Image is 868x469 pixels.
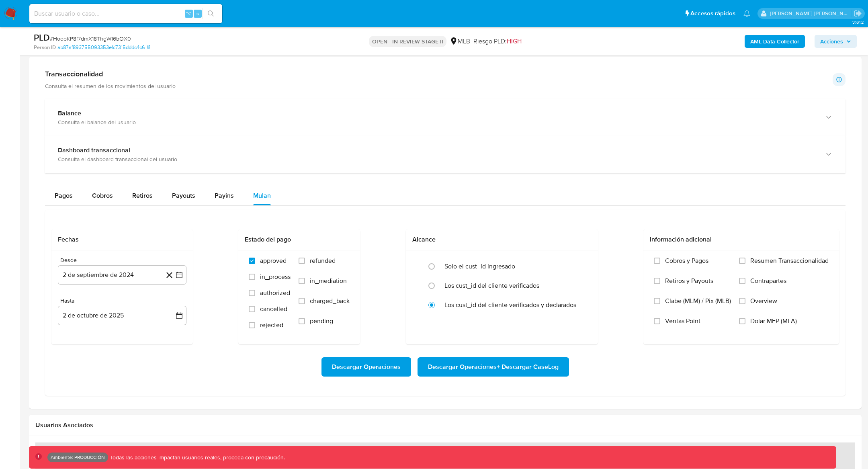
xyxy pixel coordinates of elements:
[197,10,199,17] span: s
[815,35,857,48] button: Acciones
[108,454,285,461] p: Todas las acciones impactan usuarios reales, proceda con precaución.
[770,10,851,17] p: stella.andriano@mercadolibre.com
[50,35,131,43] span: # HoobKP8f7dmX18ThgW16bOX0
[750,35,799,48] b: AML Data Collector
[34,31,50,44] b: PLD
[743,10,750,17] a: Notificaciones
[473,37,522,46] span: Riesgo PLD:
[51,456,105,459] p: Ambiente: PRODUCCIÓN
[369,36,446,47] p: OPEN - IN REVIEW STAGE II
[820,35,843,48] span: Acciones
[854,9,862,18] a: Salir
[34,44,56,51] b: Person ID
[29,8,222,19] input: Buscar usuario o caso...
[507,37,522,46] span: HIGH
[186,10,192,17] span: ⌥
[450,37,470,46] div: MLB
[745,35,805,48] button: AML Data Collector
[203,8,219,19] button: search-icon
[852,19,864,25] span: 3.161.2
[57,44,150,51] a: ab87af893755093353efc7315dddc4c6
[35,421,855,429] h2: Usuarios Asociados
[690,9,735,18] span: Accesos rápidos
